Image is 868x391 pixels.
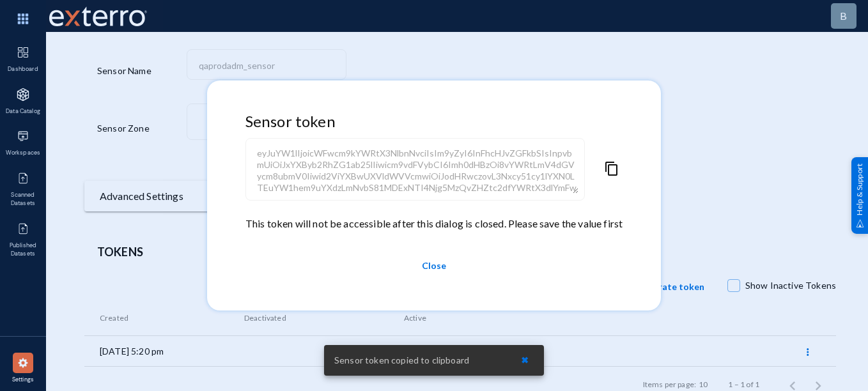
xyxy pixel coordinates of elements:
[604,161,619,216] span: content_copy
[334,354,469,367] span: Sensor token copied to clipboard
[245,112,623,131] h4: Sensor token
[511,349,539,372] button: ✖
[422,254,446,277] span: Close
[245,250,623,282] button: Close
[245,216,623,231] p: This token will not be accessible after this dialog is closed. Please save the value first
[521,355,529,365] span: ✖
